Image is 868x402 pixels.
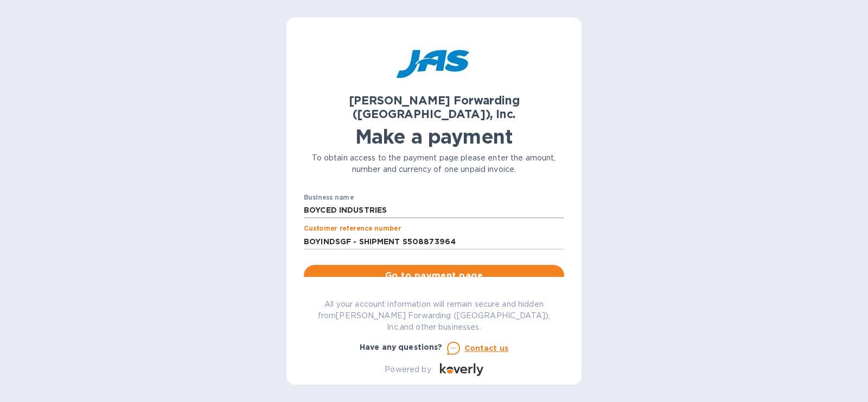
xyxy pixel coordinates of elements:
label: Customer reference number [304,226,401,232]
label: Business name [304,194,354,201]
p: Powered by [385,364,431,375]
p: To obtain access to the payment page please enter the amount, number and currency of one unpaid i... [304,152,564,175]
input: Enter customer reference number [304,233,564,250]
b: Have any questions? [360,343,443,351]
input: Enter business name [304,202,564,219]
u: Contact us [464,344,509,352]
b: [PERSON_NAME] Forwarding ([GEOGRAPHIC_DATA]), Inc. [349,94,520,121]
span: Go to payment page [312,269,556,282]
button: Go to payment page [304,265,564,287]
p: All your account information will remain secure and hidden from [PERSON_NAME] Forwarding ([GEOGRA... [304,299,564,333]
h1: Make a payment [304,125,564,148]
